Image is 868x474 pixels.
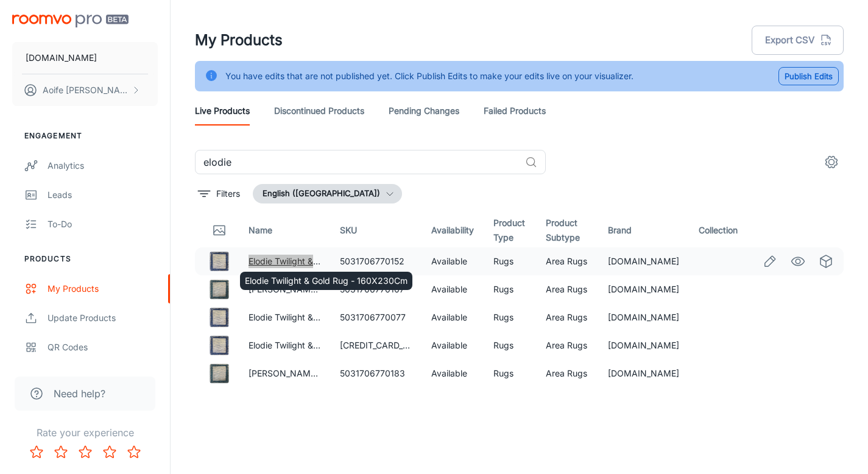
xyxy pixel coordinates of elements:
[484,303,536,331] td: Rugs
[26,51,97,65] p: [DOMAIN_NAME]
[422,213,484,247] th: Availability
[788,251,808,272] a: See in Visualizer
[484,96,546,126] a: Failed Products
[330,331,422,359] td: [CREDIT_CARD_NUMBER]
[330,247,422,275] td: 5031706770152
[212,223,227,238] svg: Thumbnail
[48,341,158,354] div: QR Codes
[484,359,536,387] td: Rugs
[598,303,689,331] td: [DOMAIN_NAME]
[48,188,158,202] div: Leads
[752,26,844,55] button: Export CSV
[253,184,402,203] button: English ([GEOGRAPHIC_DATA])
[389,96,459,126] a: Pending Changes
[48,282,158,295] div: My Products
[122,440,146,464] button: Rate 5 star
[24,440,49,464] button: Rate 1 star
[598,331,689,359] td: [DOMAIN_NAME]
[225,65,633,88] div: You have edits that are not published yet. Click Publish Edits to make your edits live on your vi...
[239,213,330,247] th: Name
[49,440,73,464] button: Rate 2 star
[12,15,129,27] img: Roomvo PRO Beta
[195,184,243,203] button: filter
[330,359,422,387] td: 5031706770183
[422,275,484,303] td: Available
[536,331,598,359] td: Area Rugs
[48,218,158,231] div: To-do
[816,251,836,272] a: See in Virtual Samples
[598,247,689,275] td: [DOMAIN_NAME]
[330,213,422,247] th: SKU
[536,247,598,275] td: Area Rugs
[249,340,413,350] a: Elodie Twilight & Gold Rug - 200X290Cm
[249,368,365,378] a: [PERSON_NAME] & Gold Rug
[195,96,250,126] a: Live Products
[12,42,158,74] button: [DOMAIN_NAME]
[422,303,484,331] td: Available
[598,359,689,387] td: [DOMAIN_NAME]
[484,331,536,359] td: Rugs
[422,331,484,359] td: Available
[274,96,364,126] a: Discontinued Products
[760,251,780,272] a: Edit
[422,359,484,387] td: Available
[249,312,409,322] a: Elodie Twilight & Gold Rug - 120X170Cm
[195,150,520,174] input: Search
[54,386,105,401] span: Need help?
[598,213,689,247] th: Brand
[536,275,598,303] td: Area Rugs
[536,213,598,247] th: Product Subtype
[12,74,158,106] button: Aoife [PERSON_NAME]
[330,303,422,331] td: 5031706770077
[48,159,158,172] div: Analytics
[536,359,598,387] td: Area Rugs
[216,187,240,200] p: Filters
[10,425,160,440] p: Rate your experience
[536,303,598,331] td: Area Rugs
[422,247,484,275] td: Available
[48,311,158,325] div: Update Products
[195,29,283,51] h1: My Products
[689,213,752,247] th: Collection
[598,275,689,303] td: [DOMAIN_NAME]
[245,274,408,288] p: Elodie Twilight & Gold Rug - 160X230Cm
[484,275,536,303] td: Rugs
[249,256,411,266] a: Elodie Twilight & Gold Rug - 160X230Cm
[97,440,122,464] button: Rate 4 star
[73,440,97,464] button: Rate 3 star
[819,150,844,174] button: settings
[484,247,536,275] td: Rugs
[43,83,129,97] p: Aoife [PERSON_NAME]
[778,67,839,85] button: Publish Edits
[484,213,536,247] th: Product Type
